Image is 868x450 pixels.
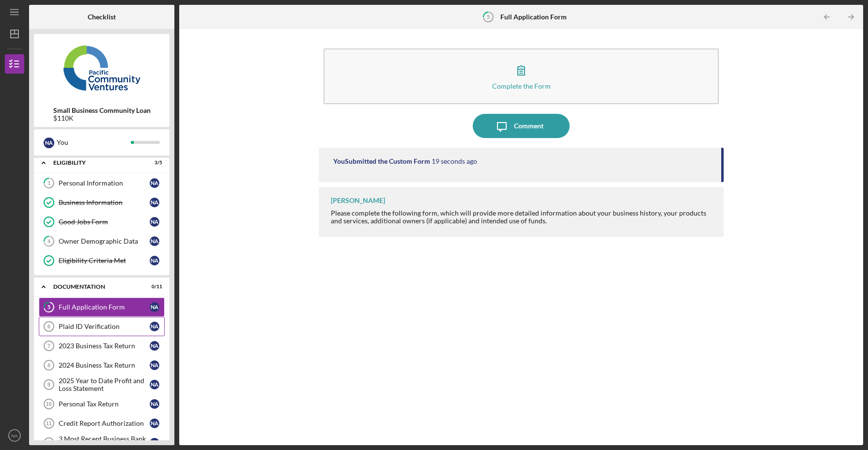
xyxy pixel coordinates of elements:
div: Complete the Form [492,82,551,90]
div: N A [150,380,159,389]
tspan: 8 [47,362,50,368]
a: 4Owner Demographic DataNA [39,232,165,251]
div: Comment [514,114,543,138]
tspan: 9 [47,382,50,388]
a: 11Credit Report AuthorizationNA [39,414,165,433]
div: 3 / 5 [145,160,162,166]
a: 92025 Year to Date Profit and Loss StatementNA [39,375,165,394]
a: 6Plaid ID VerificationNA [39,317,165,336]
div: N A [150,438,159,448]
a: 82024 Business Tax ReturnNA [39,356,165,375]
div: Eligibility Criteria Met [59,257,150,264]
a: Good Jobs FormNA [39,212,165,232]
div: Please complete the following form, which will provide more detailed information about your busin... [331,209,713,225]
div: You [57,134,131,151]
b: Small Business Community Loan [53,107,151,114]
div: Plaid ID Verification [59,323,150,330]
div: 0 / 11 [145,284,162,290]
b: Full Application Form [500,13,567,21]
tspan: 10 [46,401,51,407]
div: Personal Tax Return [59,400,150,408]
b: Checklist [88,13,116,21]
div: [PERSON_NAME] [331,197,385,204]
div: N A [150,217,159,227]
div: 2025 Year to Date Profit and Loss Statement [59,377,150,392]
a: Eligibility Criteria MetNA [39,251,165,270]
div: N A [150,322,159,331]
tspan: 5 [47,304,50,310]
div: N A [150,341,159,351]
a: 72023 Business Tax ReturnNA [39,336,165,356]
div: N A [150,198,159,207]
time: 2025-09-07 20:55 [432,157,477,165]
button: Complete the Form [324,48,718,104]
div: Good Jobs Form [59,218,150,226]
div: Documentation [53,284,138,290]
div: N A [150,419,159,428]
tspan: 1 [47,180,50,186]
div: Credit Report Authorization [59,419,150,427]
div: N A [150,302,159,312]
div: N A [150,178,159,188]
div: 2024 Business Tax Return [59,361,150,369]
a: 5Full Application FormNA [39,297,165,317]
div: Owner Demographic Data [59,237,150,245]
a: 1Personal InformationNA [39,173,165,193]
a: 10Personal Tax ReturnNA [39,394,165,414]
div: Business Information [59,199,150,206]
div: N A [150,399,159,409]
div: N A [150,256,159,265]
div: N A [150,360,159,370]
tspan: 5 [487,14,490,20]
button: NA [5,426,24,445]
tspan: 6 [47,324,50,329]
div: 2023 Business Tax Return [59,342,150,350]
tspan: 7 [47,343,50,349]
img: Product logo [34,39,170,97]
button: Comment [473,114,570,138]
div: Eligibility [53,160,138,166]
tspan: 12 [46,440,51,446]
tspan: 4 [47,238,51,245]
tspan: 11 [46,420,51,426]
div: $110K [53,114,151,122]
text: NA [11,433,18,438]
div: N A [150,236,159,246]
div: N A [44,138,54,148]
div: Full Application Form [59,303,150,311]
div: Personal Information [59,179,150,187]
div: You Submitted the Custom Form [333,157,430,165]
a: Business InformationNA [39,193,165,212]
